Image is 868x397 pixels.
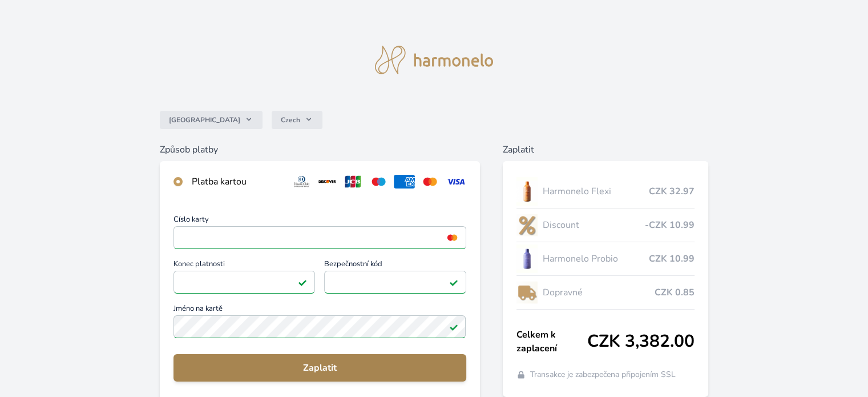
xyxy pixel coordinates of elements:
span: [GEOGRAPHIC_DATA] [169,115,240,125]
div: Platba kartou [192,175,282,189]
img: CLEAN_FLEXI_se_stinem_x-hi_(1)-lo.jpg [516,177,538,206]
img: mc.svg [419,175,441,189]
img: logo.svg [375,46,494,74]
span: Czech [281,115,300,125]
h6: Způsob platby [160,143,479,157]
span: Konec platnosti [173,260,315,271]
img: Platné pole [449,322,458,331]
span: Discount [542,218,644,232]
input: Jméno na kartěPlatné pole [173,315,466,338]
span: CZK 10.99 [649,252,695,266]
img: CLEAN_PROBIO_se_stinem_x-lo.jpg [516,244,538,273]
button: Czech [272,111,322,129]
iframe: Iframe pro číslo karty [179,230,461,246]
span: -CZK 10.99 [645,218,695,232]
span: CZK 3,382.00 [587,331,695,352]
span: Harmonelo Flexi [542,185,648,198]
img: visa.svg [445,175,466,189]
span: CZK 32.97 [649,185,695,198]
img: diners.svg [291,175,312,189]
iframe: Iframe pro bezpečnostní kód [329,274,461,290]
span: Dopravné [542,286,654,299]
button: Zaplatit [173,354,466,382]
iframe: Iframe pro datum vypršení platnosti [179,274,310,290]
img: discover.svg [317,175,338,189]
span: Celkem k zaplacení [516,328,587,355]
span: Jméno na kartě [173,305,466,315]
img: Platné pole [298,278,307,287]
img: discount-lo.png [516,211,538,239]
img: amex.svg [394,175,415,189]
span: Číslo karty [173,216,466,226]
button: [GEOGRAPHIC_DATA] [160,111,263,129]
img: jcb.svg [342,175,364,189]
span: Harmonelo Probio [542,252,648,266]
span: Zaplatit [183,361,457,375]
img: Platné pole [449,278,458,287]
h6: Zaplatit [503,143,708,157]
span: Bezpečnostní kód [324,260,466,271]
img: maestro.svg [368,175,389,189]
img: mc [445,232,460,243]
span: CZK 0.85 [655,286,695,299]
span: Transakce je zabezpečena připojením SSL [530,369,676,380]
img: delivery-lo.png [516,278,538,307]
